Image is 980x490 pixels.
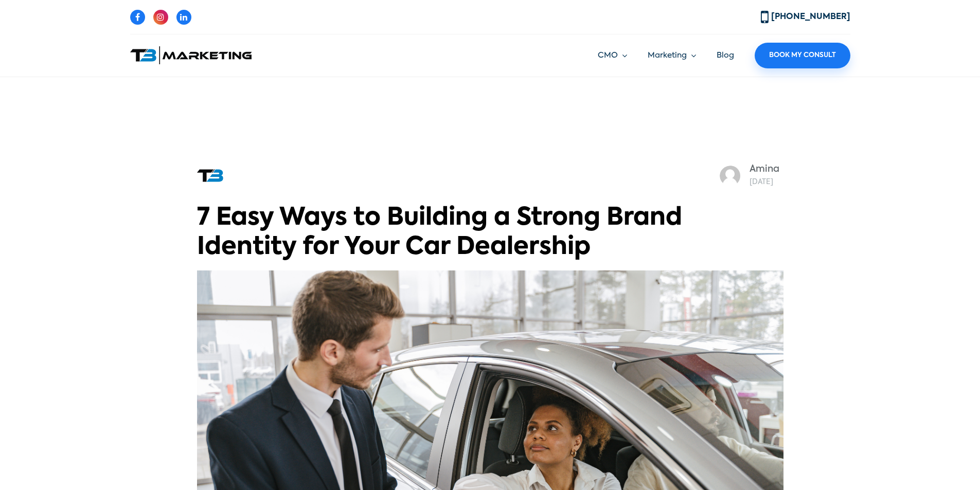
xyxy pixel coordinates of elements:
[130,46,252,64] img: T3 Marketing
[648,50,696,62] a: Marketing
[761,13,850,21] a: [PHONE_NUMBER]
[598,50,627,62] a: CMO
[750,178,773,186] a: [DATE]
[750,165,779,174] a: Amina
[717,51,734,59] a: Blog
[197,169,223,182] img: t3.png
[755,43,850,68] a: Book My Consult
[197,204,783,262] h1: 7 Easy Ways to Building a Strong Brand Identity for Your Car Dealership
